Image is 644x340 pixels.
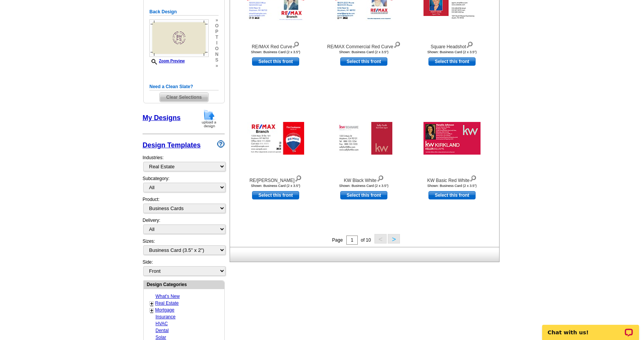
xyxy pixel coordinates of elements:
div: Shown: Business Card (2 x 3.5") [322,184,406,188]
img: design-wizard-help-icon.png [217,140,225,148]
div: RE/MAX Commercial Red Curve [322,40,406,50]
a: use this design [428,191,476,199]
img: backsmallthumbnail.jpg [149,19,209,57]
div: Shown: Business Card (2 x 3.5") [234,184,317,188]
div: Subcategory: [143,175,225,196]
a: use this design [252,191,299,199]
div: Industries: [143,150,225,175]
span: n [215,52,219,57]
div: Square Headshot [410,40,494,50]
span: o [215,46,219,52]
div: Delivery: [143,217,225,238]
span: s [215,57,219,63]
span: i [215,40,219,46]
a: use this design [340,191,387,199]
h5: Back Design [149,8,219,16]
div: Sizes: [143,238,225,259]
img: view design details [377,174,384,182]
h5: Need a Clean Slate? [149,83,219,90]
img: upload-design [199,109,219,128]
a: Design Templates [143,141,201,149]
div: KW Basic Red White [410,174,494,184]
div: Side: [143,259,225,277]
a: Solar [155,335,166,340]
div: KW Black White [322,174,406,184]
a: Zoom Preview [149,59,185,63]
button: < [374,234,387,244]
a: + [150,307,153,313]
a: What's New [155,294,180,299]
a: use this design [428,57,476,66]
span: Page [332,237,343,243]
div: Design Categories [144,281,224,288]
a: use this design [252,57,299,66]
a: Dental [155,328,169,333]
div: Shown: Business Card (2 x 3.5") [234,50,317,54]
button: > [388,234,400,244]
a: Mortgage [155,307,174,313]
a: + [150,300,153,307]
span: of 10 [361,237,371,243]
span: p [215,29,219,35]
div: Product: [143,196,225,217]
div: RE/[PERSON_NAME] [234,174,317,184]
span: » [215,63,219,69]
div: Shown: Business Card (2 x 3.5") [410,184,494,188]
div: RE/MAX Red Curve [234,40,317,50]
a: Insurance [155,314,176,319]
a: use this design [340,57,387,66]
img: view design details [470,174,477,182]
iframe: LiveChat chat widget [537,316,644,340]
span: o [215,23,219,29]
img: view design details [295,174,302,182]
img: RE/MAX Black White [247,122,304,155]
span: » [215,17,219,23]
div: Shown: Business Card (2 x 3.5") [322,50,406,54]
span: t [215,35,219,40]
img: KW Black White [335,122,392,155]
span: Clear Selections [160,93,208,102]
a: My Designs [143,114,181,122]
div: Shown: Business Card (2 x 3.5") [410,50,494,54]
img: view design details [466,40,473,48]
img: view design details [393,40,401,48]
img: KW Basic Red White [424,122,481,155]
img: view design details [292,40,300,48]
a: Real Estate [155,300,179,306]
a: HVAC [155,321,168,326]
